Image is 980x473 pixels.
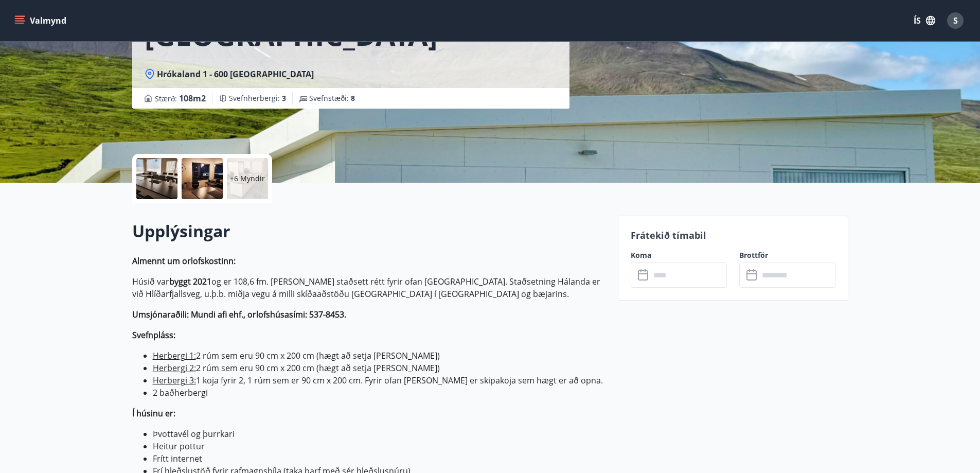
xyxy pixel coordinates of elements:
[132,255,236,267] strong: Almennt um orlofskostinn:
[132,309,346,320] strong: Umsjónaraðili: Mundi afi ehf., orlofshúsasími: 537-8453.
[153,374,605,387] li: 1 koja fyrir 2, 1 rúm sem er 90 cm x 200 cm. Fyrir ofan [PERSON_NAME] er skipakoja sem hægt er að...
[739,250,835,260] label: Brottför
[153,387,605,399] li: 2 baðherbergi
[157,68,314,80] span: Hrókaland 1 - 600 [GEOGRAPHIC_DATA]
[155,92,206,104] span: Stærð :
[132,329,175,341] strong: Svefnpláss:
[230,173,265,184] p: +6 Myndir
[12,11,70,30] button: menu
[153,350,196,361] ins: Herbergi 1:
[309,93,355,103] span: Svefnstæði :
[953,15,958,26] span: S
[153,375,196,386] ins: Herbergi 3:
[153,428,605,440] li: Þvottavél og þurrkari
[153,362,196,374] ins: Herbergi 2:
[132,275,605,300] p: Húsið var og er 108,6 fm. [PERSON_NAME] staðsett rétt fyrir ofan [GEOGRAPHIC_DATA]. Staðsetning H...
[153,349,605,362] li: 2 rúm sem eru 90 cm x 200 cm (hægt að setja [PERSON_NAME])
[132,220,605,242] h2: Upplýsingar
[943,8,968,33] button: S
[153,452,605,465] li: Frítt internet
[153,440,605,452] li: Heitur pottur
[351,93,355,103] span: 8
[908,11,941,30] button: ÍS
[631,229,835,242] p: Frátekið tímabil
[282,93,286,103] span: 3
[229,93,286,103] span: Svefnherbergi :
[179,93,206,104] span: 108 m2
[169,276,211,287] strong: byggt 2021
[132,408,175,419] strong: Í húsinu er:
[153,362,605,374] li: 2 rúm sem eru 90 cm x 200 cm (hægt að setja [PERSON_NAME])
[631,250,727,260] label: Koma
